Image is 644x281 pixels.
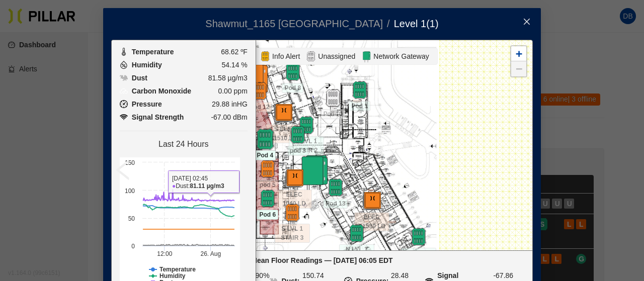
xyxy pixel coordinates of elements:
[259,160,277,178] img: pod-offline.df94d192.svg
[120,139,248,149] h4: Last 24 Hours
[289,126,307,144] img: pod-online.97050380.svg
[351,81,369,99] img: pod-online.97050380.svg
[270,51,302,62] span: Info Alert
[371,51,431,62] span: Network Gateway
[120,59,248,70] li: 54.14 %
[116,255,528,266] div: Mean Floor Readings — [DATE] 06:05 EDT
[132,46,174,57] span: Temperature
[513,8,541,36] button: Close
[120,72,248,83] li: 81.58 µg/m3
[321,109,345,119] span: Pod 10
[516,62,522,75] span: −
[511,46,526,61] a: Zoom in
[516,47,522,60] span: +
[275,204,310,222] div: S LVL 1 STAIR 3
[131,243,135,250] text: 0
[318,178,353,197] div: Pod 13
[275,224,310,243] span: S LVL 1 STAIR 3
[316,51,357,62] span: Unassigned
[394,18,439,29] span: Level 1 ( 1 )
[285,169,303,188] img: leak-pod-offline.5bc6877b.svg
[266,104,301,122] div: LS ELEC B1510 LD
[401,228,436,246] div: N LVL 1 GYM
[257,180,278,190] span: pod 5
[339,244,374,263] span: N LVL 1 STAIR 4
[248,130,283,148] div: Pod 4
[120,85,248,97] li: 0.00 ppm
[120,61,128,69] img: Humidity
[242,82,277,100] div: Pod 12
[274,104,292,122] img: leak-pod-offline.5bc6877b.svg
[297,116,315,134] img: pod-online.97050380.svg
[511,61,526,76] a: Zoom out
[159,266,196,273] tspan: Temperature
[342,81,377,99] div: Pod 1
[132,99,162,110] span: Pressure
[157,250,172,257] text: 12:00
[284,63,302,81] img: pod-online.97050380.svg
[251,82,269,100] img: pod-offline.df94d192.svg
[132,72,147,83] span: Dust
[289,116,324,134] div: S LVL 1 STAIR 2
[315,89,351,107] div: Pod 10
[280,126,315,144] div: pod 3
[120,100,128,108] img: Pressure
[128,215,135,222] text: 50
[260,50,270,62] img: Alert
[132,85,191,97] span: Carbon Monoxide
[306,50,316,62] img: Unassigned
[401,248,436,267] span: N LVL 1 GYM
[363,192,381,210] img: leak-pod-offline.5bc6877b.svg
[120,87,128,95] img: Carbon Monoxide
[349,101,370,111] span: Pod 1
[120,112,248,123] li: -67.00 dBm
[257,210,278,220] span: Pod 6
[323,199,348,209] span: Pod 13
[410,228,428,246] img: pod-online.97050380.svg
[354,192,389,210] div: ELEC D1530 LD
[361,50,371,62] img: Network Gateway
[125,188,135,195] text: 100
[348,224,366,242] img: pod-online.97050380.svg
[254,129,276,150] img: pod-online.97050380.svg
[287,146,308,156] span: pod 3
[354,212,389,231] span: ELEC D1530 LD
[159,272,186,279] tspan: Humidity
[339,224,374,242] div: N LVL 1 STAIR 4
[296,155,331,190] img: Marker
[247,102,272,112] span: Pod 12
[250,160,285,178] div: pod 5
[277,169,312,188] div: ELEC 1040 LD
[205,18,383,29] span: Shawmut_1165 [GEOGRAPHIC_DATA]
[120,48,128,56] img: Temperature
[132,59,162,70] span: Humidity
[327,178,345,197] img: pod-online.97050380.svg
[282,83,303,93] span: Pod 8
[275,63,310,81] div: Pod 8
[254,150,276,160] span: Pod 4
[387,18,390,29] span: /
[200,250,221,257] tspan: 26. Aug
[259,190,277,208] img: pod-online.97050380.svg
[266,124,301,143] span: LS ELEC B1510 LD
[111,158,135,182] span: left
[132,112,184,123] span: Signal Strength
[120,46,248,57] li: 68.62 ºF
[250,190,285,208] div: Pod 6
[324,89,342,107] img: pod-unassigned.895f376b.svg
[283,204,301,222] img: pod-offline.df94d192.svg
[120,113,128,121] img: Pressure
[120,74,128,82] img: Dust
[277,190,312,209] span: ELEC 1040 LD
[523,18,531,26] span: close
[120,99,248,110] li: 29.88 inHG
